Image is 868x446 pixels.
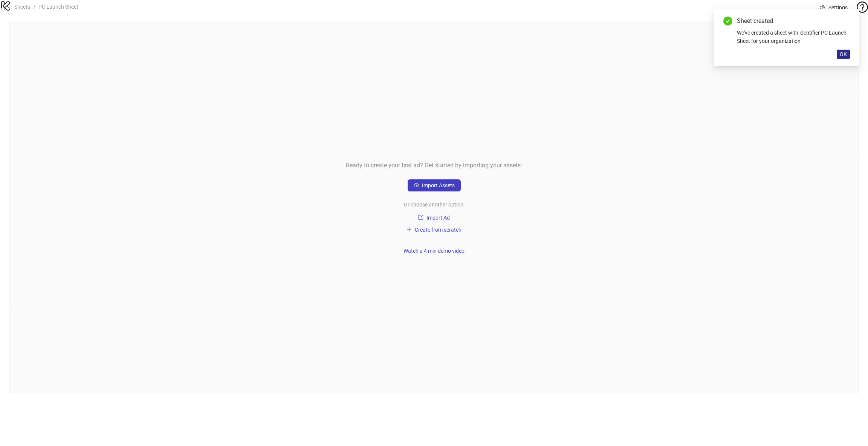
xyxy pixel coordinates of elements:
span: check-circle [723,17,732,26]
span: setting [820,5,825,10]
button: Import Assets [408,179,461,191]
span: plus [406,227,412,232]
a: Close [842,17,850,25]
div: We've created a sheet with identifier PC Launch Sheet for your organization [737,29,850,45]
span: Or choose another option: [404,200,465,209]
span: Import Ad [426,215,450,221]
span: Ready to create your first ad? Get started by importing your assets: [346,161,522,170]
a: Sheets [13,3,32,11]
button: Create from scratch [403,225,465,234]
button: OK [837,50,850,59]
span: OK [840,51,847,57]
div: Sheet created [737,17,850,26]
button: Import Ad [408,213,460,222]
span: Create from scratch [415,227,462,233]
li: / [33,3,35,11]
span: question-circle [857,2,868,13]
button: Watch a 4 min demo video [400,246,468,255]
span: Import Assets [422,182,455,188]
span: Settings [828,3,848,12]
span: import [418,215,423,220]
span: cloud-upload [414,182,419,188]
a: PC Launch Sheet [37,3,80,11]
a: Settings [814,2,854,14]
span: Watch a 4 min demo video [403,248,465,254]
